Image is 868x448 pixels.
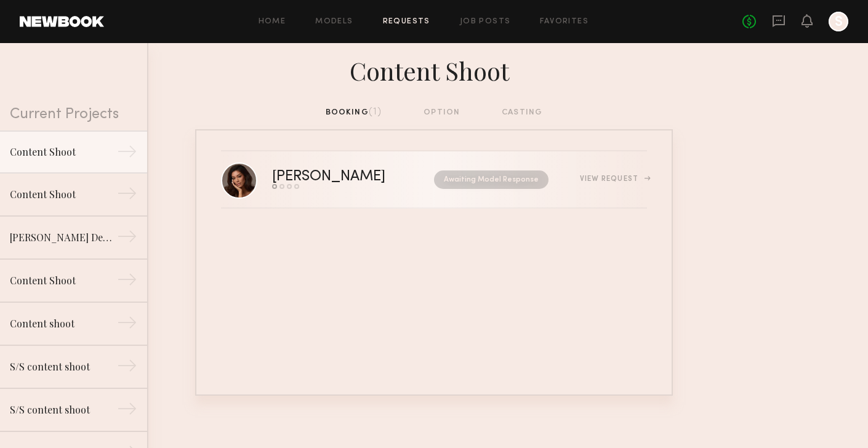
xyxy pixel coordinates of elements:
[315,18,353,26] a: Models
[117,313,137,337] div: →
[221,151,647,209] a: [PERSON_NAME]Awaiting Model ResponseView Request
[540,18,589,26] a: Favorites
[117,399,137,423] div: →
[10,145,117,159] div: Content Shoot
[10,273,117,288] div: Content Shoot
[10,402,117,417] div: S/S content shoot
[117,270,137,294] div: →
[117,142,137,166] div: →
[829,12,848,31] a: S
[10,359,117,374] div: S/S content shoot
[117,226,137,251] div: →
[383,18,430,26] a: Requests
[272,170,410,184] div: [PERSON_NAME]
[259,18,286,26] a: Home
[10,187,117,202] div: Content Shoot
[580,175,647,183] div: View Request
[10,316,117,331] div: Content shoot
[117,356,137,380] div: →
[460,18,511,26] a: Job Posts
[195,53,673,86] div: Content Shoot
[434,170,549,189] nb-request-status: Awaiting Model Response
[10,230,117,245] div: [PERSON_NAME] Denim Content Shoot
[117,183,137,208] div: →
